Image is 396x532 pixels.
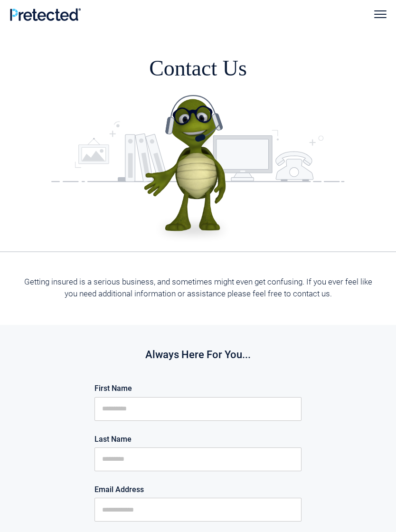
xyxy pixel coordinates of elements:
[51,95,344,245] img: top perry turtle
[94,384,302,393] label: First Name
[9,8,81,21] img: Pretected Logo
[7,325,389,361] h2: Always Here For You...
[94,435,302,444] label: Last Name
[94,485,302,494] label: Email Address
[20,276,377,300] p: Getting insured is a serious business, and sometimes might even get confusing. If you ever feel l...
